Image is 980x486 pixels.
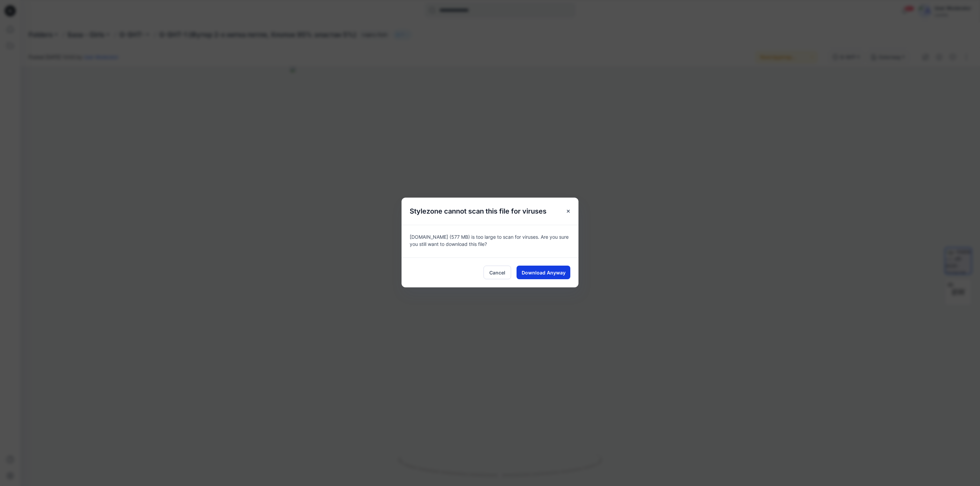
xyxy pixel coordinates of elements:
h5: Stylezone cannot scan this file for viruses [402,198,555,225]
div: [DOMAIN_NAME] (577 MB) is too large to scan for viruses. Are you sure you still want to download ... [402,225,578,257]
button: Cancel [484,266,511,279]
button: Download Anyway [517,266,570,279]
button: Close [562,205,574,217]
span: Download Anyway [522,269,566,276]
span: Cancel [489,269,505,276]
